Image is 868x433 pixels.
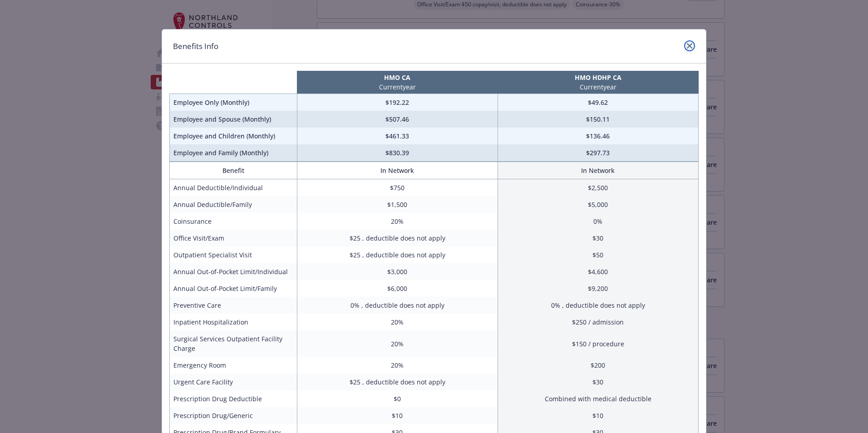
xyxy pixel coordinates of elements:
p: HMO HDHP CA [499,73,696,82]
td: Annual Deductible/Family [170,196,297,213]
td: Surgical Services Outpatient Facility Charge [170,330,297,357]
td: $4,600 [498,263,698,280]
td: $192.22 [297,94,498,111]
td: Coinsurance [170,213,297,230]
td: Prescription Drug/Generic [170,407,297,424]
td: Emergency Room [170,357,297,374]
th: In Network [297,162,498,179]
td: $830.39 [297,144,498,162]
td: Employee and Children (Monthly) [170,128,297,144]
td: 0% , deductible does not apply [297,297,498,314]
td: $0 [297,390,498,407]
td: $50 [498,246,698,263]
td: 20% [297,330,498,357]
td: $49.62 [498,94,698,111]
td: Preventive Care [170,297,297,314]
td: $25 , deductible does not apply [297,230,498,246]
td: Combined with medical deductible [498,390,698,407]
td: $3,000 [297,263,498,280]
td: Outpatient Specialist Visit [170,246,297,263]
td: Annual Deductible/Individual [170,179,297,197]
td: 0% [498,213,698,230]
td: Urgent Care Facility [170,374,297,390]
td: Annual Out-of-Pocket Limit/Individual [170,263,297,280]
td: $150 / procedure [498,330,698,357]
td: Annual Out-of-Pocket Limit/Family [170,280,297,297]
td: $30 [498,230,698,246]
td: $250 / admission [498,314,698,330]
td: $1,500 [297,196,498,213]
th: In Network [498,162,698,179]
td: Prescription Drug Deductible [170,390,297,407]
td: $5,000 [498,196,698,213]
td: $200 [498,357,698,374]
td: $750 [297,179,498,197]
td: 0% , deductible does not apply [498,297,698,314]
td: $297.73 [498,144,698,162]
td: $30 [498,374,698,390]
td: Inpatient Hospitalization [170,314,297,330]
td: Employee and Spouse (Monthly) [170,111,297,128]
td: $2,500 [498,179,698,197]
td: $507.46 [297,111,498,128]
th: Benefit [170,162,297,179]
td: $150.11 [498,111,698,128]
td: $10 [297,407,498,424]
td: $25 , deductible does not apply [297,246,498,263]
a: close [684,40,695,51]
td: Office Visit/Exam [170,230,297,246]
td: 20% [297,213,498,230]
td: $9,200 [498,280,698,297]
td: $6,000 [297,280,498,297]
h1: Benefits Info [173,40,218,52]
td: Employee and Family (Monthly) [170,144,297,162]
td: 20% [297,357,498,374]
th: intentionally left blank [170,71,297,94]
p: Current year [499,82,696,92]
p: Current year [299,82,496,92]
td: $136.46 [498,128,698,144]
td: $461.33 [297,128,498,144]
p: HMO CA [299,73,496,82]
td: $10 [498,407,698,424]
td: $25 , deductible does not apply [297,374,498,390]
td: 20% [297,314,498,330]
td: Employee Only (Monthly) [170,94,297,111]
